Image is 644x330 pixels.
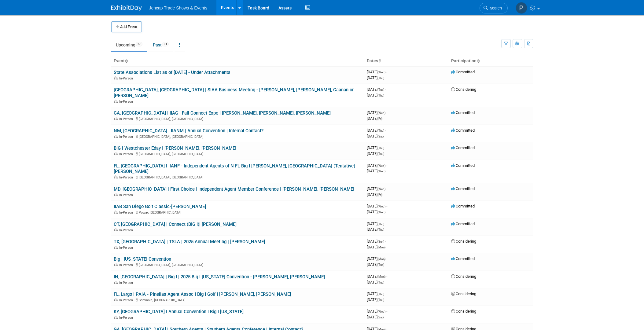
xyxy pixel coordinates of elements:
[377,146,384,150] span: (Thu)
[377,205,385,208] span: (Wed)
[377,246,385,249] span: (Mon)
[111,56,364,66] th: Event
[367,134,384,138] span: [DATE]
[451,145,475,150] span: Committed
[377,164,385,167] span: (Wed)
[114,163,355,174] a: FL, [GEOGRAPHIC_DATA] I IIANF - Independent Agents of N FL Big I [PERSON_NAME], [GEOGRAPHIC_DATA]...
[119,76,135,80] span: In-Person
[449,56,533,66] th: Participation
[119,316,135,320] span: In-Person
[367,291,386,296] span: [DATE]
[451,163,475,168] span: Committed
[451,274,476,279] span: Considering
[367,70,387,74] span: [DATE]
[367,151,384,156] span: [DATE]
[367,309,387,313] span: [DATE]
[377,240,384,243] span: (Sun)
[114,151,362,156] div: [GEOGRAPHIC_DATA], [GEOGRAPHIC_DATA]
[119,152,135,156] span: In-Person
[385,291,386,296] span: -
[119,281,135,285] span: In-Person
[451,70,475,74] span: Committed
[377,257,385,261] span: (Mon)
[367,245,385,249] span: [DATE]
[451,256,475,261] span: Committed
[451,222,475,226] span: Committed
[377,228,384,231] span: (Thu)
[114,246,118,249] img: In-Person Event
[385,87,386,92] span: -
[377,187,385,191] span: (Wed)
[377,292,384,296] span: (Thu)
[386,186,387,191] span: -
[386,256,387,261] span: -
[367,210,385,214] span: [DATE]
[119,193,135,197] span: In-Person
[367,262,384,267] span: [DATE]
[385,239,386,244] span: -
[367,169,385,173] span: [DATE]
[367,222,386,226] span: [DATE]
[114,76,118,79] img: In-Person Event
[364,56,449,66] th: Dates
[114,87,354,98] a: [GEOGRAPHIC_DATA], [GEOGRAPHIC_DATA] | SIAA Business Meeting - [PERSON_NAME], [PERSON_NAME], Caan...
[367,280,384,284] span: [DATE]
[377,117,382,120] span: (Fri)
[114,291,291,297] a: FL, Largo I PAIA - Pinellas Agent Assoc I Big I Golf I [PERSON_NAME], [PERSON_NAME]
[114,70,230,75] a: State Associations List as of [DATE] - Under Attachments
[367,186,387,191] span: [DATE]
[451,291,476,296] span: Considering
[367,128,386,133] span: [DATE]
[136,42,142,46] span: 27
[111,39,147,51] a: Upcoming27
[149,5,208,10] span: Jencap Trade Shows & Events
[114,256,171,262] a: Big I [US_STATE] Convention
[377,275,385,278] span: (Mon)
[119,117,135,121] span: In-Person
[367,227,384,232] span: [DATE]
[367,204,387,208] span: [DATE]
[377,310,385,313] span: (Wed)
[451,87,476,92] span: Considering
[386,309,387,313] span: -
[367,163,387,168] span: [DATE]
[114,210,362,215] div: Poway, [GEOGRAPHIC_DATA]
[114,309,244,314] a: KY, [GEOGRAPHIC_DATA] I Annual Convention I Big I [US_STATE]
[451,239,476,244] span: Considering
[119,228,135,232] span: In-Person
[480,3,508,13] a: Search
[377,129,384,132] span: (Thu)
[377,193,382,196] span: (Fri)
[516,2,527,14] img: Paul Orlando
[377,263,384,266] span: (Tue)
[114,174,362,179] div: [GEOGRAPHIC_DATA], [GEOGRAPHIC_DATA]
[111,21,142,32] button: Add Event
[114,128,263,134] a: NM, [GEOGRAPHIC_DATA] | IIANM | Annual Convention | Internal Contact?
[114,281,118,284] img: In-Person Event
[377,135,384,138] span: (Sat)
[386,274,387,279] span: -
[377,211,385,214] span: (Wed)
[114,297,362,302] div: Seminole, [GEOGRAPHIC_DATA]
[378,58,381,63] a: Sort by Start Date
[451,186,475,191] span: Committed
[114,134,362,139] div: [GEOGRAPHIC_DATA], [GEOGRAPHIC_DATA]
[377,298,384,302] span: (Thu)
[119,246,135,250] span: In-Person
[377,71,385,74] span: (Wed)
[114,117,118,120] img: In-Person Event
[377,111,385,115] span: (Wed)
[114,262,362,267] div: [GEOGRAPHIC_DATA], [GEOGRAPHIC_DATA]
[367,116,382,121] span: [DATE]
[148,39,173,51] a: Past94
[367,192,382,197] span: [DATE]
[114,274,325,280] a: IN, [GEOGRAPHIC_DATA] | Big I | 2025 Big I [US_STATE] Convention - [PERSON_NAME], [PERSON_NAME]
[377,222,384,226] span: (Thu)
[114,228,118,231] img: In-Person Event
[114,100,118,103] img: In-Person Event
[119,135,135,139] span: In-Person
[377,170,385,173] span: (Wed)
[488,6,502,10] span: Search
[386,110,387,115] span: -
[162,42,169,46] span: 94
